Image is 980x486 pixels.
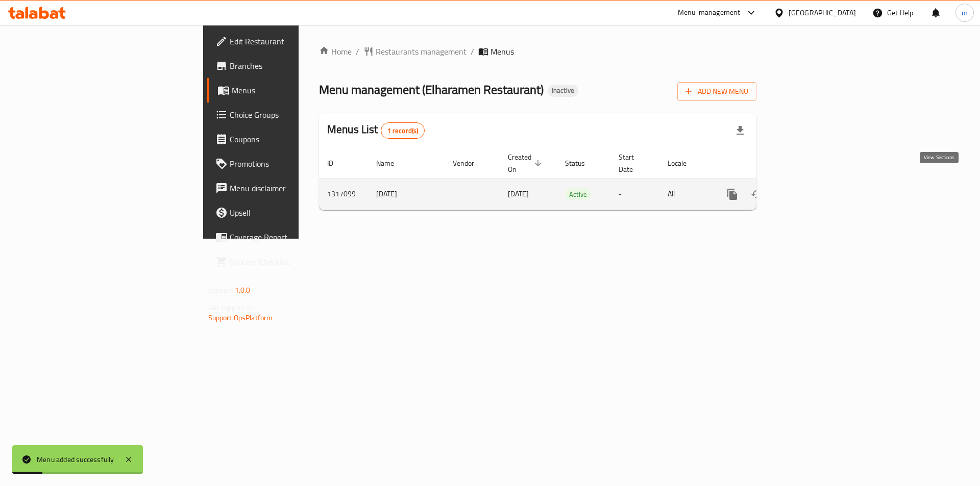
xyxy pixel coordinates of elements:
[207,103,367,127] a: Choice Groups
[235,284,251,297] span: 1.0.0
[327,122,425,139] h2: Menus List
[207,54,367,78] a: Branches
[728,118,752,143] div: Export file
[207,200,367,225] a: Upsell
[508,151,545,175] span: Created On
[207,127,367,151] a: Coupons
[230,133,359,145] span: Coupons
[208,311,273,324] a: Support.OpsPlatform
[678,7,741,19] div: Menu-management
[230,231,359,243] span: Coverage Report
[376,157,407,169] span: Name
[491,45,514,58] span: Menus
[207,249,367,274] a: Grocery Checklist
[37,454,114,465] div: Menu added successfully
[327,157,347,169] span: ID
[230,35,359,47] span: Edit Restaurant
[745,182,769,207] button: Change Status
[207,151,367,176] a: Promotions
[508,187,529,200] span: [DATE]
[230,109,359,121] span: Choice Groups
[208,301,255,314] span: Get support on:
[319,45,756,58] nav: breadcrumb
[319,78,544,101] span: Menu management ( Elharamen Restaurant )
[471,45,474,58] li: /
[232,84,359,96] span: Menus
[208,284,233,297] span: Version:
[207,29,367,54] a: Edit Restaurant
[207,225,367,249] a: Coverage Report
[619,151,647,175] span: Start Date
[565,157,598,169] span: Status
[230,158,359,170] span: Promotions
[207,176,367,200] a: Menu disclaimer
[319,148,826,210] table: enhanced table
[659,178,712,210] td: All
[677,82,756,101] button: Add New Menu
[962,7,968,18] span: m
[789,7,856,18] div: [GEOGRAPHIC_DATA]
[363,45,467,58] a: Restaurants management
[207,78,367,103] a: Menus
[381,122,425,139] div: Total records count
[565,189,591,200] span: Active
[720,182,745,207] button: more
[230,255,359,268] span: Grocery Checklist
[230,182,359,194] span: Menu disclaimer
[376,45,467,58] span: Restaurants management
[668,157,700,169] span: Locale
[548,85,578,97] div: Inactive
[368,178,445,210] td: [DATE]
[685,85,748,98] span: Add New Menu
[230,207,359,219] span: Upsell
[548,86,578,95] span: Inactive
[610,178,659,210] td: -
[381,126,425,136] span: 1 record(s)
[230,60,359,72] span: Branches
[565,188,591,200] div: Active
[453,157,487,169] span: Vendor
[712,148,826,179] th: Actions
